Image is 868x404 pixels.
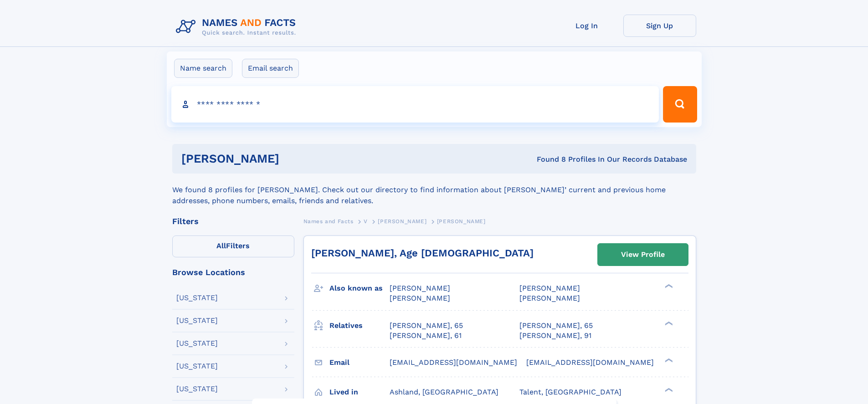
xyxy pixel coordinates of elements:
span: All [216,241,226,250]
div: [US_STATE] [176,317,218,324]
a: [PERSON_NAME], 65 [519,321,593,331]
button: Search Button [663,86,697,123]
a: Log In [550,15,623,37]
h3: Lived in [329,384,390,400]
img: Logo Names and Facts [172,15,303,39]
a: [PERSON_NAME], Age [DEMOGRAPHIC_DATA] [311,247,534,259]
a: [PERSON_NAME], 65 [390,321,463,331]
div: ❯ [663,283,673,289]
span: Talent, [GEOGRAPHIC_DATA] [519,388,621,396]
label: Email search [242,59,299,78]
span: Ashland, [GEOGRAPHIC_DATA] [390,388,498,396]
div: ❯ [663,387,673,393]
h1: [PERSON_NAME] [181,153,408,164]
label: Name search [174,59,232,78]
div: [US_STATE] [176,363,218,370]
a: View Profile [598,244,688,266]
div: View Profile [621,244,665,265]
h3: Also known as [329,281,390,296]
a: [PERSON_NAME], 91 [519,331,591,341]
span: V [364,218,368,225]
a: [PERSON_NAME], 61 [390,331,462,341]
span: [PERSON_NAME] [519,284,580,292]
span: [PERSON_NAME] [378,218,426,225]
h3: Relatives [329,318,390,333]
div: [US_STATE] [176,294,218,302]
span: [EMAIL_ADDRESS][DOMAIN_NAME] [390,358,517,367]
div: We found 8 profiles for [PERSON_NAME]. Check out our directory to find information about [PERSON_... [172,174,696,206]
a: [PERSON_NAME] [378,215,426,227]
div: Found 8 Profiles In Our Records Database [408,154,687,164]
div: Browse Locations [172,268,294,276]
a: V [364,215,368,227]
span: [PERSON_NAME] [437,218,486,225]
div: ❯ [663,357,673,363]
label: Filters [172,235,294,257]
div: [US_STATE] [176,385,218,393]
div: Filters [172,217,294,225]
a: Sign Up [623,15,696,37]
div: ❯ [663,320,673,326]
span: [PERSON_NAME] [390,284,450,292]
input: search input [171,86,659,123]
span: [PERSON_NAME] [519,294,580,302]
a: Names and Facts [303,215,354,227]
span: [PERSON_NAME] [390,294,450,302]
h3: Email [329,355,390,370]
div: [US_STATE] [176,340,218,347]
span: [EMAIL_ADDRESS][DOMAIN_NAME] [526,358,654,367]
